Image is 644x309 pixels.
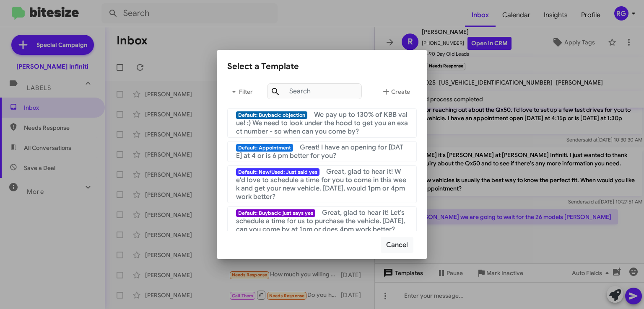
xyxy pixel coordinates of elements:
[381,84,410,99] span: Create
[236,209,405,234] span: Great, glad to hear it! Let's schedule a time for us to purchase the vehicle. [DATE], can you com...
[236,144,293,152] span: Default: Appointment
[236,111,307,119] span: Default: Buyback: objection
[236,111,408,136] span: We pay up to 130% of KBB value! :) We need to look under the hood to get you an exact number - so...
[236,143,403,160] span: Great! I have an opening for [DATE] at 4 or is 6 pm better for you?
[227,60,417,73] div: Select a Template
[227,84,254,99] span: Filter
[236,167,406,201] span: Great, glad to hear it! We'd love to schedule a time for you to come in this week and get your ne...
[374,82,417,102] button: Create
[381,237,413,253] button: Cancel
[227,82,254,102] button: Filter
[236,168,319,176] span: Default: New/Used: Just said yes
[267,83,362,99] input: Search
[236,209,315,217] span: Default: Buyback: just says yes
